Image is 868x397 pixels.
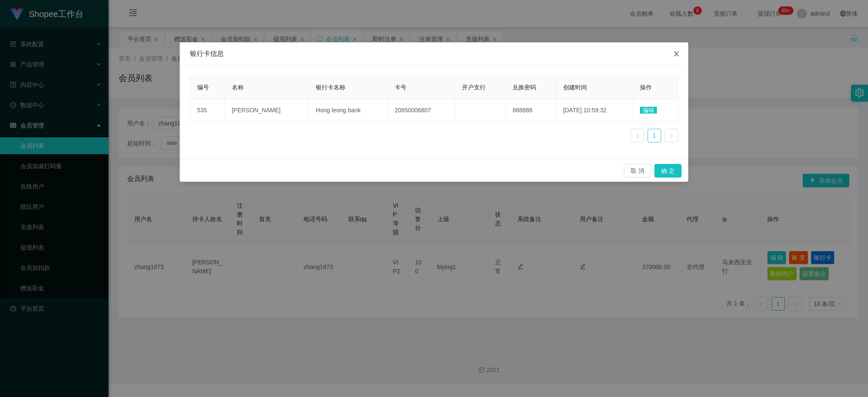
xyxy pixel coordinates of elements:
td: [DATE] 10:59:32 [556,99,633,122]
button: 取 消 [624,164,651,178]
span: 编号 [197,84,209,91]
span: 888888 [512,107,532,114]
span: 创建时间 [563,84,587,91]
i: 图标: left [635,133,640,139]
span: 20850006807 [395,107,431,114]
span: 开户支行 [462,84,486,91]
span: 银行卡名称 [316,84,345,91]
button: Close [665,42,688,66]
span: 编辑 [640,107,657,114]
a: 1 [648,129,661,142]
i: 图标: right [669,133,674,139]
span: 卡号 [395,84,406,91]
li: 1 [648,129,661,142]
td: 535 [190,99,225,122]
span: Hong leong bank [316,107,361,114]
i: 图标: close [673,50,680,57]
span: 兑换密码 [512,84,536,91]
span: [PERSON_NAME] [232,107,281,114]
li: 上一页 [631,129,644,142]
div: 银行卡信息 [190,49,678,58]
li: 下一页 [665,129,678,142]
button: 确 定 [654,164,682,178]
span: 名称 [232,84,244,91]
span: 操作 [640,84,652,91]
